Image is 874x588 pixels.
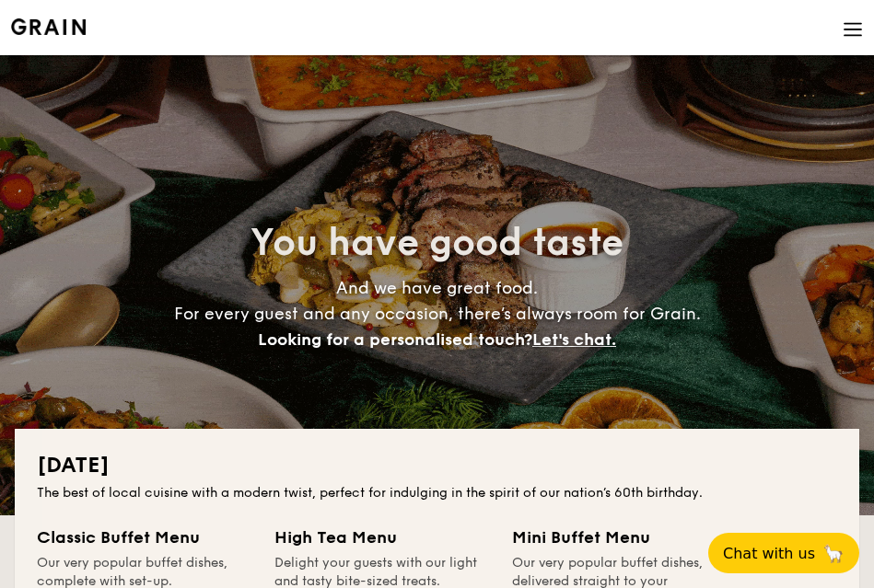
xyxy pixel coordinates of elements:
div: High Tea Menu [274,525,490,550]
img: icon-hamburger-menu.db5d7e83.svg [843,19,863,40]
div: Classic Buffet Menu [37,525,252,550]
div: The best of local cuisine with a modern twist, perfect for indulging in the spirit of our nation’... [37,484,837,502]
span: And we have great food. For every guest and any occasion, there’s always room for Grain. [174,278,701,350]
span: 🦙 [822,543,845,564]
span: Let's chat. [532,329,616,350]
div: Mini Buffet Menu [512,525,728,550]
button: Chat with us🦙 [708,533,859,573]
span: You have good taste [251,221,623,265]
span: Chat with us [723,545,815,562]
img: Grain [11,18,86,35]
h2: [DATE] [37,451,837,480]
span: Looking for a personalised touch? [258,329,532,350]
a: Logotype [11,18,86,35]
